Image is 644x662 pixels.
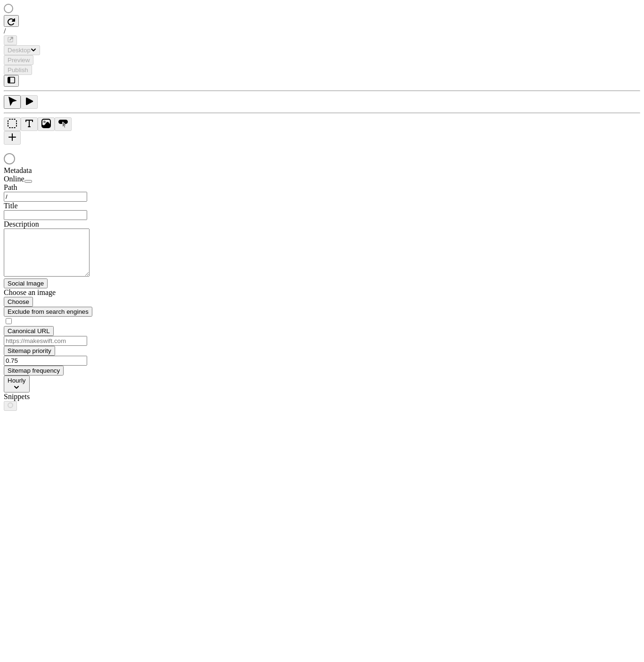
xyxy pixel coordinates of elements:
button: Hourly [4,376,30,392]
span: Preview [8,57,30,64]
div: Metadata [4,166,117,175]
button: Social Image [4,278,48,288]
div: Snippets [4,392,117,401]
span: Path [4,183,17,191]
input: https://makeswift.com [4,336,87,346]
button: Exclude from search engines [4,307,92,317]
span: Canonical URL [8,327,50,335]
button: Sitemap priority [4,346,55,356]
span: Choose [8,298,29,305]
button: Choose [4,297,33,307]
button: Box [4,117,21,131]
button: Image [38,117,55,131]
span: Social Image [8,280,44,287]
span: Sitemap priority [8,347,51,354]
button: Publish [4,65,32,75]
button: Desktop [4,45,40,55]
button: Sitemap frequency [4,366,64,376]
button: Text [21,117,38,131]
span: Sitemap frequency [8,367,60,374]
div: / [4,27,640,35]
span: Exclude from search engines [8,308,89,315]
button: Button [55,117,72,131]
span: Publish [8,66,28,74]
div: Choose an image [4,288,117,297]
span: Desktop [8,47,31,54]
span: Online [4,175,24,183]
span: Hourly [8,377,26,384]
span: Title [4,202,18,210]
button: Canonical URL [4,326,54,336]
span: Description [4,220,39,228]
button: Preview [4,55,33,65]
